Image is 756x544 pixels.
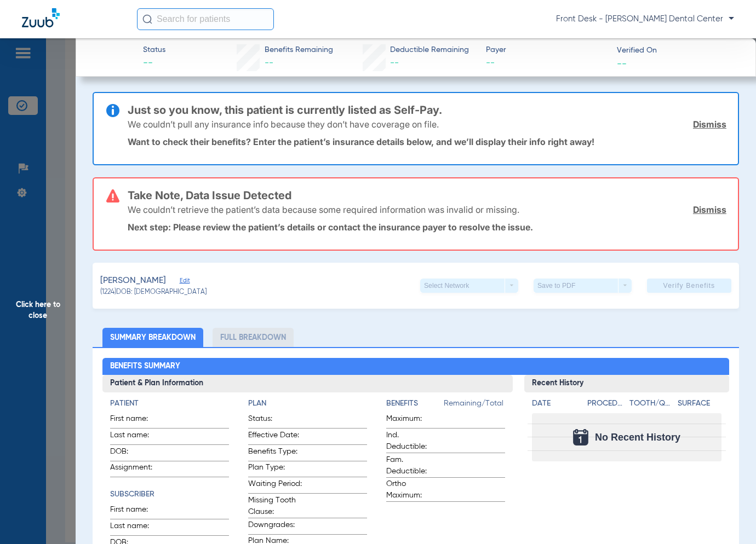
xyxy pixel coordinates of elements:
input: Search for patients [137,8,274,30]
span: -- [617,57,627,69]
h4: Patient [110,398,229,409]
span: Status: [248,413,302,428]
p: We couldn’t pull any insurance info because they don’t have coverage on file. [128,119,439,130]
app-breakdown-title: Benefits [386,398,444,413]
span: -- [265,59,273,67]
span: Deductible Remaining [390,44,469,56]
span: [PERSON_NAME] [100,274,166,288]
img: Search Icon [142,14,152,24]
h3: Just so you know, this patient is currently listed as Self-Pay. [128,105,726,115]
span: Status [143,44,165,56]
span: Remaining/Total [444,398,505,413]
h4: Tooth/Quad [629,398,674,409]
span: -- [486,56,607,70]
img: error-icon [106,189,119,202]
a: Dismiss [693,119,726,130]
h4: Benefits [386,398,444,409]
span: DOB: [110,446,164,461]
span: First name: [110,413,164,428]
span: Verified On [617,45,738,56]
span: No Recent History [595,432,680,443]
span: -- [390,59,399,67]
h4: Subscriber [110,489,229,500]
span: Payer [486,44,607,56]
h4: Plan [248,398,367,409]
span: Benefits Remaining [265,44,333,56]
span: Assignment: [110,462,164,477]
app-breakdown-title: Surface [678,398,722,413]
h4: Surface [678,398,722,409]
span: Ortho Maximum: [386,478,440,501]
a: Dismiss [693,204,726,215]
app-breakdown-title: Tooth/Quad [629,398,674,413]
span: Last name: [110,430,164,444]
h4: Date [532,398,578,409]
span: Downgrades: [248,519,302,534]
span: First name: [110,504,164,519]
li: Full Breakdown [213,328,294,347]
span: Plan Type: [248,462,302,477]
iframe: Chat Widget [701,491,756,544]
span: Maximum: [386,413,440,428]
p: We couldn’t retrieve the patient’s data because some required information was invalid or missing. [128,204,519,215]
h3: Recent History [524,375,730,392]
img: Calendar [573,429,588,445]
h2: Benefits Summary [102,358,730,375]
span: Edit [180,277,190,287]
app-breakdown-title: Procedure [587,398,626,413]
span: (1224) DOB: [DEMOGRAPHIC_DATA] [100,288,207,298]
span: -- [143,56,165,70]
p: Next step: Please review the patient’s details or contact the insurance payer to resolve the issue. [128,222,726,233]
img: Zuub Logo [22,8,60,27]
span: Missing Tooth Clause: [248,495,302,518]
span: Waiting Period: [248,478,302,493]
span: Last name: [110,520,164,535]
img: info-icon [106,104,119,117]
p: Want to check their benefits? Enter the patient’s insurance details below, and we’ll display thei... [128,136,726,147]
span: Benefits Type: [248,446,302,461]
span: Fam. Deductible: [386,454,440,477]
h4: Procedure [587,398,626,409]
h3: Patient & Plan Information [102,375,513,392]
li: Summary Breakdown [102,328,203,347]
span: Ind. Deductible: [386,430,440,453]
span: Front Desk - [PERSON_NAME] Dental Center [556,14,734,25]
span: Effective Date: [248,430,302,444]
h3: Take Note, Data Issue Detected [128,190,726,201]
app-breakdown-title: Date [532,398,578,413]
